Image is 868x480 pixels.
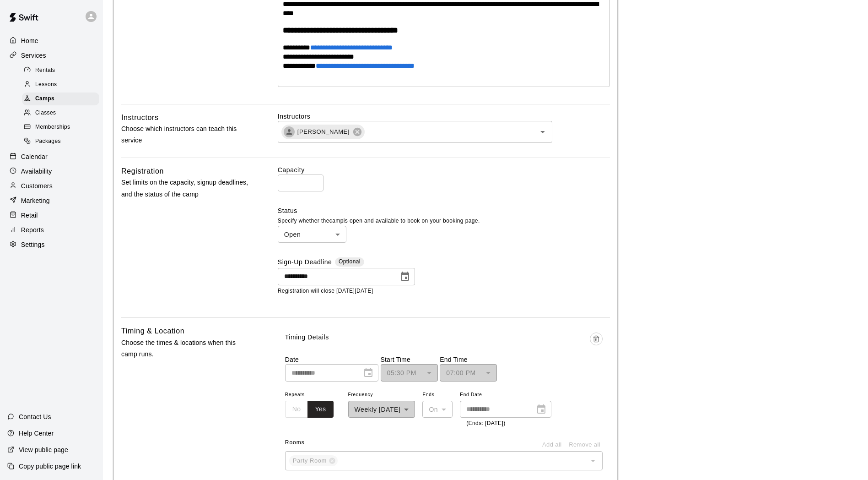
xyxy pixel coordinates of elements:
span: Rooms [285,439,305,446]
label: Capacity [278,165,610,175]
span: Packages [35,137,61,146]
a: Packages [22,135,103,149]
span: Optional [339,258,361,265]
div: Camps [22,93,99,105]
span: End Date [460,389,551,401]
p: Availability [21,167,52,176]
div: Classes [22,107,99,120]
p: Calendar [21,152,48,161]
button: Choose date, selected date is Aug 25, 2025 [396,267,414,286]
a: Settings [7,238,96,251]
p: Settings [21,240,45,249]
p: Choose the times & locations when this camp runs. [121,337,248,360]
span: Ends [422,389,453,401]
p: Contact Us [19,412,51,421]
a: Services [7,49,96,62]
p: Home [21,36,38,45]
p: Services [21,51,46,60]
a: Camps [22,92,103,106]
a: Classes [22,106,103,120]
button: Open [536,125,549,138]
p: Retail [21,211,38,220]
button: Yes [307,401,333,418]
a: Availability [7,164,96,178]
div: Memberships [22,121,99,134]
h6: Timing & Location [121,325,184,337]
div: outlined button group [285,401,334,418]
p: Specify whether the camp is open and available to book on your booking page. [278,217,610,226]
span: Memberships [35,123,70,132]
a: Lessons [22,77,103,92]
span: Delete time [590,333,603,355]
div: Packages [22,135,99,148]
p: Choose which instructors can teach this service [121,123,248,146]
p: Reports [21,225,44,235]
a: Customers [7,179,96,193]
span: [PERSON_NAME] [292,127,355,136]
p: Marketing [21,196,50,205]
label: Instructors [278,112,610,121]
div: Rentals [22,64,99,77]
a: Home [7,34,96,48]
label: Sign-Up Deadline [278,257,332,268]
p: Help Center [19,429,54,438]
label: Status [278,206,610,215]
div: [PERSON_NAME] [281,125,365,139]
div: Lessons [22,78,99,91]
p: (Ends: [DATE]) [466,419,545,428]
span: Rentals [35,66,55,75]
a: Retail [7,208,96,222]
span: Repeats [285,389,341,401]
h6: Registration [121,165,164,177]
h6: Instructors [121,112,159,124]
a: Memberships [22,120,103,135]
p: Date [285,355,378,364]
span: Camps [35,94,54,104]
a: Marketing [7,194,96,207]
a: Reports [7,223,96,237]
p: Customers [21,181,53,191]
a: Rentals [22,63,103,77]
p: Start Time [381,355,438,364]
p: Set limits on the capacity, signup deadlines, and the status of the camp [121,177,248,200]
div: On [422,401,453,418]
p: Copy public page link [19,462,81,471]
div: Open [278,226,346,243]
p: Timing Details [285,333,329,342]
a: Calendar [7,150,96,164]
span: Classes [35,109,56,118]
div: Nathan Ballagh [284,126,295,137]
p: Registration will close [DATE][DATE] [278,287,610,296]
span: Lessons [35,80,57,89]
span: Frequency [348,389,415,401]
p: End Time [440,355,497,364]
p: View public page [19,445,68,454]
